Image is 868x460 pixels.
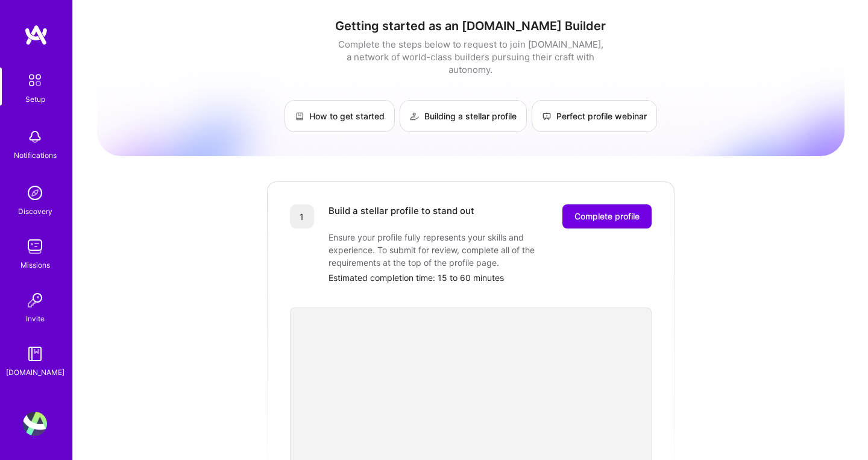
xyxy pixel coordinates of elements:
[285,100,395,132] a: How to get started
[542,112,552,121] img: Perfect profile webinar
[562,204,652,228] button: Complete profile
[97,19,844,33] h1: Getting started as an [DOMAIN_NAME] Builder
[410,112,420,121] img: Building a stellar profile
[532,100,657,132] a: Perfect profile webinar
[26,312,45,325] div: Invite
[329,271,652,284] div: Estimated completion time: 15 to 60 minutes
[329,204,474,228] div: Build a stellar profile to stand out
[23,235,47,259] img: teamwork
[329,231,570,269] div: Ensure your profile fully represents your skills and experience. To submit for review, complete a...
[25,93,45,106] div: Setup
[22,68,48,93] img: setup
[23,125,47,149] img: bell
[574,210,640,222] span: Complete profile
[335,38,606,76] div: Complete the steps below to request to join [DOMAIN_NAME], a network of world-class builders purs...
[23,288,47,312] img: Invite
[20,412,50,436] a: User Avatar
[24,24,48,46] img: logo
[20,259,50,271] div: Missions
[295,112,304,121] img: How to get started
[23,181,47,205] img: discovery
[23,342,47,366] img: guide book
[14,149,57,162] div: Notifications
[400,100,527,132] a: Building a stellar profile
[23,412,47,436] img: User Avatar
[18,205,52,218] div: Discovery
[290,204,314,228] div: 1
[6,366,64,379] div: [DOMAIN_NAME]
